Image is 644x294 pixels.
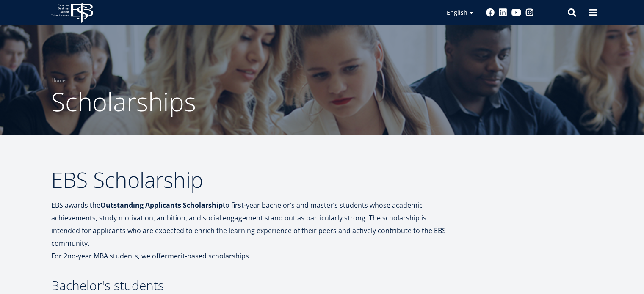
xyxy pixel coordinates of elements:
[511,8,521,17] a: Youtube
[168,251,251,261] i: merit-based scholarships.
[51,279,453,292] h3: Bachelor's students
[51,169,453,190] h2: EBS Scholarship
[525,8,534,17] a: Instagram
[486,8,495,17] a: Facebook
[51,84,196,119] span: Scholarships
[499,8,507,17] a: Linkedin
[100,201,223,210] strong: Outstanding Applicants Scholarship
[51,76,66,85] a: Home
[51,199,453,262] p: EBS awards the to first-year bachelor’s and master’s students whose academic achievements, study ...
